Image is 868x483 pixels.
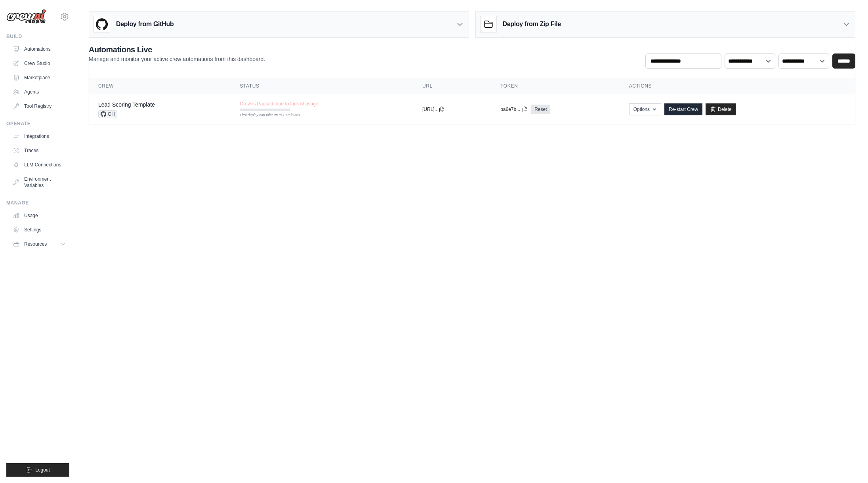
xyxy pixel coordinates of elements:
[629,103,661,115] button: Options
[10,144,69,157] a: Traces
[6,120,69,127] div: Operate
[6,463,69,477] button: Logout
[10,209,69,222] a: Usage
[10,173,69,192] a: Environment Variables
[89,55,265,63] p: Manage and monitor your active crew automations from this dashboard.
[24,241,47,247] span: Resources
[10,100,69,113] a: Tool Registry
[413,78,491,94] th: URL
[240,101,318,107] span: Crew is Paused, due to lack of usage
[94,16,110,32] img: GitHub Logo
[620,78,855,94] th: Actions
[98,101,155,108] a: Lead Scoring Template
[230,78,413,94] th: Status
[10,130,69,143] a: Integrations
[10,57,69,70] a: Crew Studio
[10,223,69,236] a: Settings
[6,9,46,24] img: Logo
[98,110,117,118] span: GH
[503,19,561,29] h3: Deploy from Zip File
[664,103,702,115] a: Re-start Crew
[10,43,69,55] a: Automations
[89,44,265,55] h2: Automations Live
[531,105,550,114] a: Reset
[10,158,69,171] a: LLM Connections
[6,200,69,206] div: Manage
[500,106,528,113] button: ba6e7b...
[35,467,50,473] span: Logout
[240,113,290,118] div: First deploy can take up to 10 minutes
[10,71,69,84] a: Marketplace
[10,238,69,250] button: Resources
[6,33,69,40] div: Build
[491,78,620,94] th: Token
[706,103,736,115] a: Delete
[89,78,230,94] th: Crew
[10,86,69,98] a: Agents
[116,19,174,29] h3: Deploy from GitHub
